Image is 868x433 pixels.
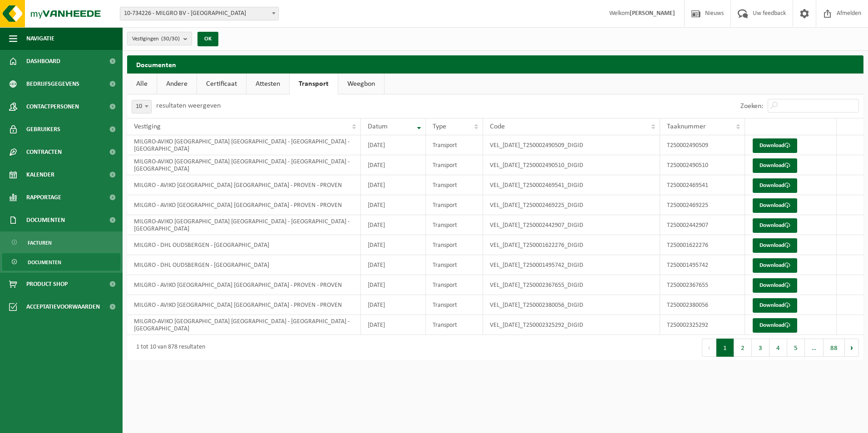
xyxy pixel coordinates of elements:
[26,73,79,95] span: Bedrijfsgegevens
[753,318,797,333] a: Download
[28,234,52,251] span: Facturen
[26,95,79,118] span: Contactpersonen
[361,255,426,275] td: [DATE]
[127,215,361,235] td: MILGRO-AVIKO [GEOGRAPHIC_DATA] [GEOGRAPHIC_DATA] - [GEOGRAPHIC_DATA] - [GEOGRAPHIC_DATA]
[2,234,120,251] a: Facturen
[361,195,426,215] td: [DATE]
[483,195,660,215] td: VEL_[DATE]_T250002469225_DIGID
[660,175,745,195] td: T250002469541
[426,295,483,315] td: Transport
[26,141,62,163] span: Contracten
[426,255,483,275] td: Transport
[805,339,824,357] span: …
[28,254,61,271] span: Documenten
[490,123,505,130] span: Code
[247,74,289,94] a: Attesten
[753,138,797,153] a: Download
[361,295,426,315] td: [DATE]
[290,74,338,94] a: Transport
[426,235,483,255] td: Transport
[660,155,745,175] td: T250002490510
[483,175,660,195] td: VEL_[DATE]_T250002469541_DIGID
[361,275,426,295] td: [DATE]
[483,155,660,175] td: VEL_[DATE]_T250002490510_DIGID
[426,275,483,295] td: Transport
[753,178,797,193] a: Download
[660,315,745,335] td: T250002325292
[127,175,361,195] td: MILGRO - AVIKO [GEOGRAPHIC_DATA] [GEOGRAPHIC_DATA] - PROVEN - PROVEN
[824,339,845,357] button: 88
[361,215,426,235] td: [DATE]
[740,103,763,110] label: Zoeken:
[660,235,745,255] td: T250001622276
[426,315,483,335] td: Transport
[120,7,279,20] span: 10-734226 - MILGRO BV - ROTTERDAM
[26,209,65,231] span: Documenten
[433,123,446,130] span: Type
[660,215,745,235] td: T250002442907
[26,50,60,73] span: Dashboard
[753,258,797,273] a: Download
[26,163,54,186] span: Kalender
[426,215,483,235] td: Transport
[630,10,675,17] strong: [PERSON_NAME]
[483,295,660,315] td: VEL_[DATE]_T250002380056_DIGID
[361,235,426,255] td: [DATE]
[483,275,660,295] td: VEL_[DATE]_T250002367655_DIGID
[660,135,745,155] td: T250002490509
[667,123,706,130] span: Taaknummer
[660,295,745,315] td: T250002380056
[127,235,361,255] td: MILGRO - DHL OUDSBERGEN - [GEOGRAPHIC_DATA]
[368,123,388,130] span: Datum
[752,339,769,357] button: 3
[660,195,745,215] td: T250002469225
[702,339,716,357] button: Previous
[127,135,361,155] td: MILGRO-AVIKO [GEOGRAPHIC_DATA] [GEOGRAPHIC_DATA] - [GEOGRAPHIC_DATA] - [GEOGRAPHIC_DATA]
[134,123,161,130] span: Vestiging
[753,198,797,213] a: Download
[127,295,361,315] td: MILGRO - AVIKO [GEOGRAPHIC_DATA] [GEOGRAPHIC_DATA] - PROVEN - PROVEN
[716,339,734,357] button: 1
[338,74,384,94] a: Weegbon
[753,218,797,233] a: Download
[2,253,120,271] a: Documenten
[483,235,660,255] td: VEL_[DATE]_T250001622276_DIGID
[197,74,246,94] a: Certificaat
[660,275,745,295] td: T250002367655
[483,255,660,275] td: VEL_[DATE]_T250001495742_DIGID
[483,135,660,155] td: VEL_[DATE]_T250002490509_DIGID
[26,186,61,209] span: Rapportage
[361,135,426,155] td: [DATE]
[127,275,361,295] td: MILGRO - AVIKO [GEOGRAPHIC_DATA] [GEOGRAPHIC_DATA] - PROVEN - PROVEN
[753,278,797,293] a: Download
[787,339,805,357] button: 5
[26,27,54,50] span: Navigatie
[426,135,483,155] td: Transport
[127,195,361,215] td: MILGRO - AVIKO [GEOGRAPHIC_DATA] [GEOGRAPHIC_DATA] - PROVEN - PROVEN
[26,118,60,141] span: Gebruikers
[483,315,660,335] td: VEL_[DATE]_T250002325292_DIGID
[26,273,68,295] span: Product Shop
[132,100,151,113] span: 10
[127,315,361,335] td: MILGRO-AVIKO [GEOGRAPHIC_DATA] [GEOGRAPHIC_DATA] - [GEOGRAPHIC_DATA] - [GEOGRAPHIC_DATA]
[127,155,361,175] td: MILGRO-AVIKO [GEOGRAPHIC_DATA] [GEOGRAPHIC_DATA] - [GEOGRAPHIC_DATA] - [GEOGRAPHIC_DATA]
[753,158,797,173] a: Download
[156,102,221,109] label: resultaten weergeven
[845,339,859,357] button: Next
[361,155,426,175] td: [DATE]
[127,55,863,73] h2: Documenten
[127,74,157,94] a: Alle
[426,195,483,215] td: Transport
[753,238,797,253] a: Download
[426,175,483,195] td: Transport
[753,298,797,313] a: Download
[483,215,660,235] td: VEL_[DATE]_T250002442907_DIGID
[161,36,180,42] count: (30/30)
[120,7,278,20] span: 10-734226 - MILGRO BV - ROTTERDAM
[361,315,426,335] td: [DATE]
[361,175,426,195] td: [DATE]
[26,295,100,318] span: Acceptatievoorwaarden
[132,100,152,113] span: 10
[132,32,180,46] span: Vestigingen
[426,155,483,175] td: Transport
